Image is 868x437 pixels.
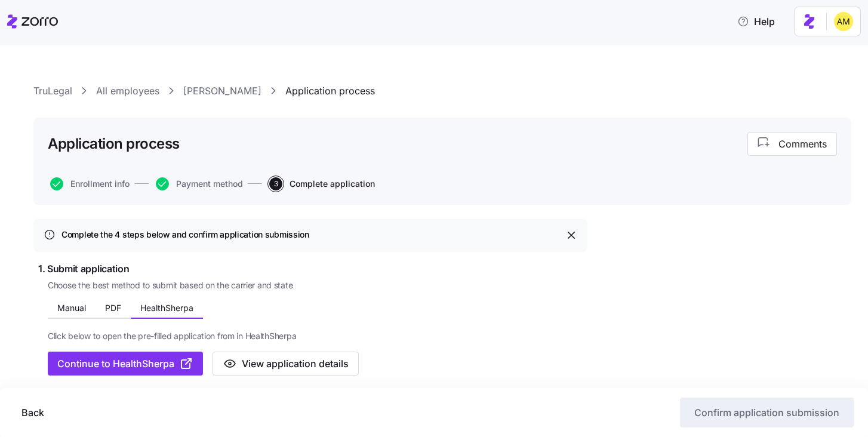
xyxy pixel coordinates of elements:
[747,132,837,156] button: Comments
[48,177,130,190] a: Enrollment info
[96,84,159,99] a: All employees
[176,180,243,188] span: Payment method
[140,304,193,312] span: HealthSherpa
[156,177,243,190] button: Payment method
[61,229,565,241] div: Complete the 4 steps below and confirm application submission
[33,84,72,99] a: TruLegal
[50,177,130,190] button: Enrollment info
[183,84,261,99] a: [PERSON_NAME]
[38,261,587,276] span: 1. Submit application
[267,177,375,190] a: 3Complete application
[12,398,54,427] button: Back
[834,12,853,31] img: dfaaf2f2725e97d5ef9e82b99e83f4d7
[213,352,359,376] button: View application details
[48,279,293,291] span: Choose the best method to submit based on the carrier and state
[728,10,784,33] button: Help
[285,84,375,99] a: Application process
[242,356,349,371] span: View application details
[57,356,174,371] span: Continue to HealthSherpa
[269,177,375,190] button: 3Complete application
[290,180,375,188] span: Complete application
[105,304,121,312] span: PDF
[57,304,86,312] span: Manual
[153,177,243,190] a: Payment method
[48,330,296,342] span: Click below to open the pre-filled application from in HealthSherpa
[70,180,130,188] span: Enrollment info
[269,177,282,190] span: 3
[48,134,180,153] h1: Application process
[694,405,839,420] span: Confirm application submission
[680,398,854,427] button: Confirm application submission
[737,14,775,29] span: Help
[778,137,827,151] span: Comments
[21,405,44,420] span: Back
[48,352,203,376] button: Continue to HealthSherpa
